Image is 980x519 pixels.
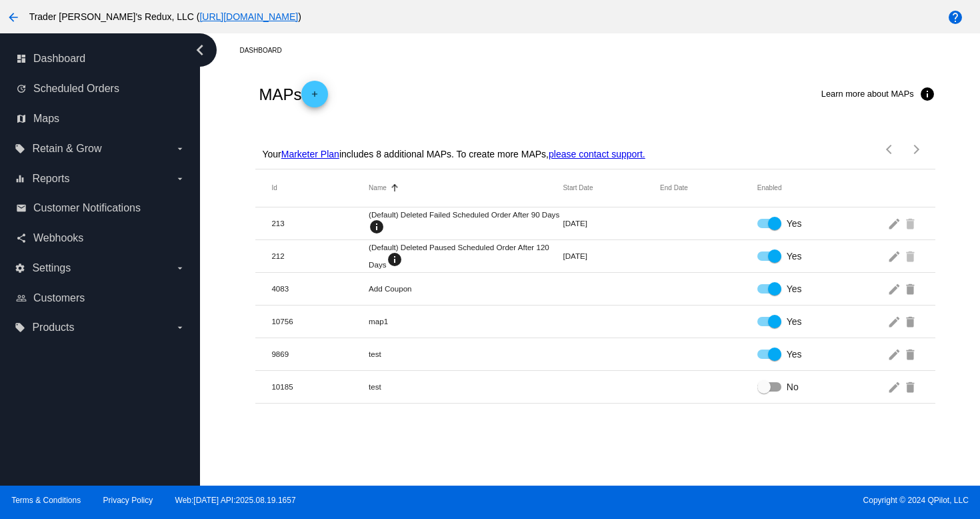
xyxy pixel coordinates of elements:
button: Previous page [877,136,903,163]
a: update Scheduled Orders [16,78,185,99]
span: Products [32,322,74,334]
i: update [16,83,27,94]
i: local_offer [15,322,25,333]
span: Webhooks [33,232,83,244]
i: email [16,203,27,213]
mat-icon: arrow_back [5,9,21,25]
a: map Maps [16,108,185,129]
button: Change sorting for EndDateUtc [660,184,688,192]
mat-icon: info [369,219,385,235]
i: people_outline [16,293,27,304]
mat-cell: 10185 [271,382,369,391]
p: Your includes 8 additional MAPs. To create more MAPs, [262,149,645,159]
span: Yes [787,217,802,230]
h2: MAPs [259,81,328,107]
i: arrow_drop_down [175,263,185,274]
a: Dashboard [239,40,293,61]
mat-cell: map1 [369,317,563,326]
mat-cell: Add Coupon [369,284,563,293]
span: Yes [787,282,802,296]
a: people_outline Customers [16,288,185,309]
mat-icon: add [307,89,323,105]
mat-icon: delete [903,278,919,299]
mat-cell: 213 [271,219,369,227]
mat-icon: edit [887,344,903,364]
mat-cell: 212 [271,251,369,260]
i: share [16,233,27,243]
i: equalizer [15,173,25,184]
mat-icon: help [947,9,963,25]
a: Privacy Policy [103,496,153,505]
button: Change sorting for Name [369,184,387,192]
i: dashboard [16,53,27,64]
mat-icon: edit [887,213,903,233]
mat-icon: info [919,86,935,102]
a: share Webhooks [16,227,185,249]
mat-cell: (Default) Deleted Paused Scheduled Order After 120 Days [369,243,563,269]
span: Maps [33,113,59,125]
mat-icon: info [387,251,403,268]
mat-icon: delete [903,311,919,332]
button: Change sorting for Id [271,184,277,192]
mat-icon: edit [887,278,903,299]
mat-cell: test [369,350,563,358]
mat-cell: [DATE] [563,251,660,260]
mat-icon: edit [887,376,903,397]
span: Reports [32,173,69,185]
i: local_offer [15,143,25,154]
a: email Customer Notifications [16,197,185,219]
i: map [16,113,27,124]
i: arrow_drop_down [175,143,185,154]
mat-icon: delete [903,344,919,364]
span: Yes [787,348,802,361]
i: arrow_drop_down [175,322,185,333]
mat-icon: delete [903,245,919,266]
mat-cell: 4083 [271,284,369,293]
i: settings [15,263,25,274]
i: chevron_left [189,39,211,61]
i: arrow_drop_down [175,173,185,184]
mat-cell: [DATE] [563,219,660,227]
button: Change sorting for StartDateUtc [563,184,593,192]
span: Copyright © 2024 QPilot, LLC [501,496,969,505]
button: Change sorting for Enabled [757,184,782,192]
span: Retain & Grow [32,143,101,155]
button: Next page [903,136,930,163]
span: No [787,380,799,394]
mat-icon: delete [903,213,919,233]
mat-cell: 10756 [271,317,369,326]
a: dashboard Dashboard [16,48,185,69]
mat-cell: 9869 [271,350,369,358]
mat-cell: (Default) Deleted Failed Scheduled Order After 90 Days [369,210,563,236]
a: Marketer Plan [281,149,339,159]
span: Customers [33,292,85,304]
span: Learn more about MAPs [821,89,914,99]
a: Terms & Conditions [11,496,81,505]
a: [URL][DOMAIN_NAME] [199,11,298,22]
mat-icon: delete [903,376,919,397]
span: Yes [787,315,802,328]
span: Settings [32,262,71,274]
a: please contact support. [549,149,645,159]
span: Yes [787,249,802,263]
span: Trader [PERSON_NAME]'s Redux, LLC ( ) [29,11,301,22]
span: Dashboard [33,53,85,65]
span: Customer Notifications [33,202,141,214]
mat-icon: edit [887,245,903,266]
mat-cell: test [369,382,563,391]
span: Scheduled Orders [33,83,119,95]
a: Web:[DATE] API:2025.08.19.1657 [175,496,296,505]
mat-icon: edit [887,311,903,332]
